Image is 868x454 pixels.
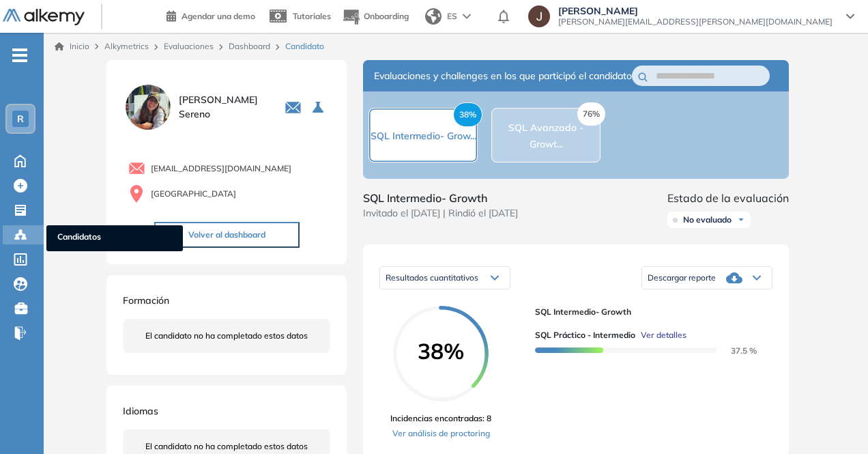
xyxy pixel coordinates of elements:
[342,2,409,31] button: Onboarding
[151,162,291,175] span: [EMAIL_ADDRESS][DOMAIN_NAME]
[363,206,518,221] span: Invitado el [DATE] | Rindió el [DATE]
[386,272,478,283] span: Resultados cuantitativos
[182,11,255,21] span: Agendar una demo
[285,40,324,53] span: Candidato
[447,10,457,23] span: ES
[164,41,214,51] a: Evaluaciones
[558,5,833,16] span: [PERSON_NAME]
[229,41,270,51] a: Dashboard
[57,231,172,246] span: Candidatos
[151,188,236,200] span: [GEOGRAPHIC_DATA]
[167,7,255,23] a: Agendar una demo
[535,329,635,341] span: SQL Práctico - Intermedio
[393,340,489,362] span: 38%
[737,216,745,224] img: Ícono de flecha
[145,330,308,342] span: El candidato no ha completado estos datos
[508,122,583,150] span: SQL Avanzado - Growt...
[641,329,686,341] span: Ver detalles
[104,41,149,51] span: Alkymetrics
[17,113,24,124] span: R
[123,294,169,307] span: Formación
[374,69,632,83] span: Evaluaciones y challenges en los que participó el candidato
[145,440,308,453] span: El candidato no ha completado estos datos
[364,11,409,21] span: Onboarding
[154,222,300,248] button: Volver al dashboard
[3,9,85,26] img: Logo
[123,405,158,417] span: Idiomas
[558,16,833,27] span: [PERSON_NAME][EMAIL_ADDRESS][PERSON_NAME][DOMAIN_NAME]
[453,102,482,127] span: 38%
[123,82,173,132] img: PROFILE_MENU_LOGO_USER
[667,190,789,206] span: Estado de la evaluación
[55,40,89,53] a: Inicio
[463,14,471,19] img: arrow
[648,272,716,283] span: Descargar reporte
[363,190,518,206] span: SQL Intermedio- Growth
[293,11,331,21] span: Tutoriales
[390,427,491,440] a: Ver análisis de proctoring
[179,93,268,122] span: [PERSON_NAME] Sereno
[535,306,762,318] span: SQL Intermedio- Growth
[425,8,442,25] img: world
[371,130,476,142] span: SQL Intermedio- Grow...
[683,214,732,225] span: No evaluado
[577,102,605,126] span: 76%
[635,329,686,341] button: Ver detalles
[714,345,757,356] span: 37.5 %
[12,54,27,57] i: -
[390,412,491,425] span: Incidencias encontradas: 8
